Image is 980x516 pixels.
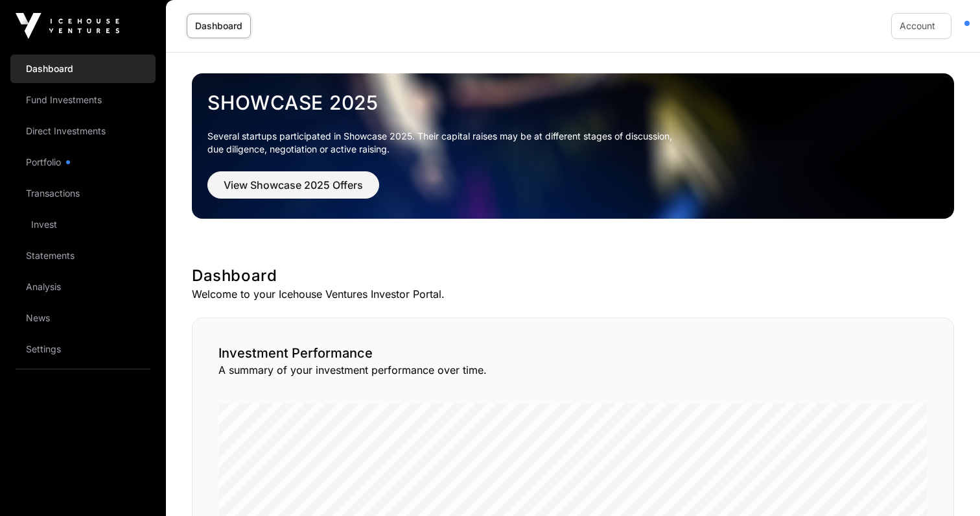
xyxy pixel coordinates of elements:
img: Icehouse Ventures Logo [16,13,119,39]
p: Several startups participated in Showcase 2025. Their capital raises may be at different stages o... [207,130,939,156]
a: Dashboard [10,55,156,83]
a: Showcase 2025 [207,91,939,114]
a: Fund Investments [10,86,156,114]
p: Welcome to your Icehouse Ventures Investor Portal. [192,286,954,302]
a: Settings [10,335,156,363]
a: Invest [10,210,156,239]
a: View Showcase 2025 Offers [207,184,379,197]
a: News [10,304,156,332]
a: Dashboard [187,14,251,38]
button: Account [891,13,951,39]
button: View Showcase 2025 Offers [207,171,379,199]
a: Direct Investments [10,117,156,145]
a: Portfolio [10,148,156,177]
h1: Dashboard [192,265,954,286]
h2: Investment Performance [218,344,927,362]
span: View Showcase 2025 Offers [224,177,363,193]
a: Analysis [10,273,156,301]
p: A summary of your investment performance over time. [218,362,927,378]
iframe: Chat Widget [915,454,980,516]
a: Statements [10,241,156,270]
a: Transactions [10,179,156,208]
img: Showcase 2025 [192,73,954,219]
